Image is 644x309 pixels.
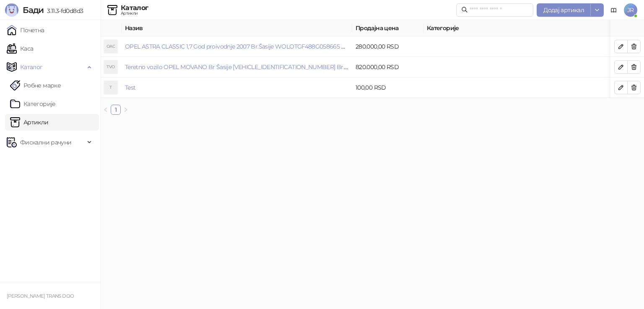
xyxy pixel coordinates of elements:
span: Додај артикал [543,6,584,14]
img: Logo [5,3,18,17]
a: Teretno vozilo OPEL MOVANO Br Šasije [VEHICLE_IDENTIFICATION_NUMBER] Br.motora M9TH898C019708 Boj... [125,63,572,71]
img: Artikli [107,5,117,15]
a: Каса [7,40,33,57]
button: Додај артикал [537,3,591,17]
span: Категорије [427,23,642,33]
a: Test [125,84,135,91]
a: Категорије [10,95,56,112]
div: Артикли [121,11,148,15]
a: OPEL ASTRA CLASSIC 1,7 God proivodnje 2007 Br.Šasije WOLOTGF488G058665 Br.motora Z17DTL1718877 Sn... [125,43,519,50]
td: 280.000,00 RSD [352,36,423,57]
a: ArtikliАртикли [10,114,49,131]
div: TVO [104,60,117,74]
div: OAC [104,40,117,53]
li: Претходна страна [101,105,111,115]
a: Почетна [7,22,44,39]
span: Каталог [20,59,43,75]
span: 3.11.3-fd0d8d3 [44,7,83,15]
td: 100,00 RSD [352,77,423,98]
li: Следећа страна [121,105,131,115]
div: Каталог [121,5,148,11]
small: [PERSON_NAME] TRANS DOO [7,293,74,299]
a: Документација [607,3,621,17]
button: left [101,105,111,115]
span: Бади [23,5,44,15]
td: OPEL ASTRA CLASSIC 1,7 God proivodnje 2007 Br.Šasije WOLOTGF488G058665 Br.motora Z17DTL1718877 Sn... [122,36,352,57]
th: Продајна цена [352,20,423,36]
span: Фискални рачуни [20,134,71,151]
td: 820.000,00 RSD [352,57,423,77]
a: Робне марке [10,77,61,94]
span: right [123,107,128,112]
a: 1 [111,105,120,114]
div: T [104,81,117,94]
th: Назив [122,20,352,36]
span: JR [624,3,637,17]
span: left [103,107,108,112]
td: Teretno vozilo OPEL MOVANO Br Šasije W0LMRF6UKFB084351 Br.motora M9TH898C019708 Boja S BELA M Sna... [122,57,352,77]
button: right [121,105,131,115]
li: 1 [111,105,121,115]
td: Test [122,77,352,98]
